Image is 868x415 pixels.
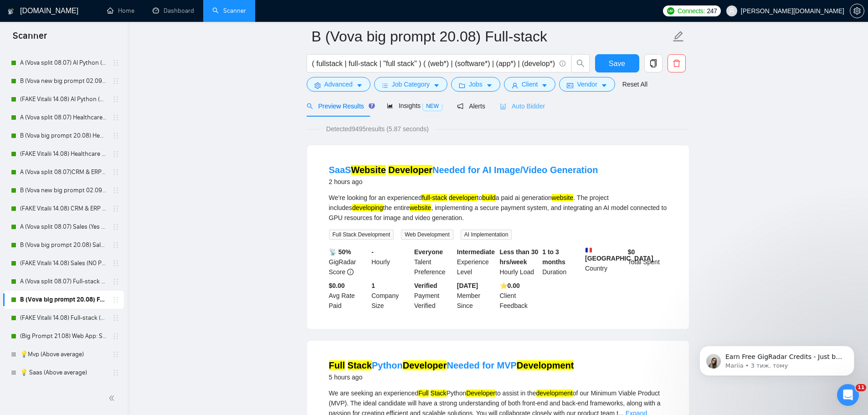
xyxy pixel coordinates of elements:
b: $0.00 [329,282,345,289]
a: A (Vova split 08.07) Healthcare (Yes Prompt 13.08) [20,108,107,127]
a: B (Vova new big prompt 02.09) AI Python [20,72,107,90]
a: B (Vova big prompt 20.08) Healthcare (Yes Prompt 13.08) [20,127,107,145]
div: Duration [540,247,583,277]
span: holder [112,278,119,285]
button: Save [595,54,639,72]
span: Preview Results [307,102,372,110]
mark: Stack [348,360,372,370]
a: Full StackPythonDeveloperNeeded for MVPDevelopment [329,360,574,370]
a: A (Vova split 08.07) Full-stack (Yes Prompt 13.08) [20,272,107,291]
mark: website [410,204,431,211]
span: bars [382,82,388,89]
mark: Developer [403,360,447,370]
b: 1 [371,282,375,289]
span: Connects: [678,6,705,16]
div: Tooltip anchor [368,102,376,110]
iframe: Intercom notifications повідомлення [686,327,868,390]
mark: Full [329,360,345,370]
mark: Full [418,389,429,397]
span: area-chart [387,102,393,109]
mark: Developer [388,165,432,175]
input: Scanner name... [312,25,671,48]
span: Jobs [469,79,483,89]
span: caret-down [486,82,493,89]
div: Client Feedback [498,281,541,311]
span: caret-down [541,82,548,89]
button: setting [850,4,864,18]
a: 💡 Saas (Above average) [20,364,107,382]
span: holder [112,260,119,267]
a: SaaSWebsite DeveloperNeeded for AI Image/Video Generation [329,165,598,175]
div: Total Spent [626,247,669,277]
span: holder [112,314,119,322]
mark: full-stack [422,194,447,201]
button: idcardVendorcaret-down [559,77,615,92]
span: holder [112,96,119,103]
span: 11 [856,384,866,391]
div: GigRadar Score [327,247,370,277]
iframe: Intercom live chat [837,384,859,406]
span: Auto Bidder [500,102,545,110]
div: Member Since [455,281,498,311]
span: double-left [108,394,118,403]
div: Payment Verified [412,281,455,311]
div: Talent Preference [412,247,455,277]
mark: Website [351,165,385,175]
span: setting [314,82,321,89]
a: searchScanner [212,7,246,15]
a: (FAKE Vitalii 14.08) CRM & ERP & PMS (NO Prompt 01.07) [20,200,107,218]
b: - [371,248,374,256]
span: info-circle [560,61,565,67]
span: holder [112,205,119,212]
span: Web Development [401,230,453,240]
span: caret-down [356,82,363,89]
mark: Developer [466,389,495,397]
span: Detected 9495 results (5.87 seconds) [320,124,435,134]
a: A (Vova split 08.07) AI Python (Yes Prompt 13.08) [20,54,107,72]
span: Vendor [577,79,597,89]
a: A (Vova split 08.07)CRM & ERP & PMS (Yes Prompt 13.08) [20,163,107,181]
span: holder [112,369,119,376]
a: homeHome [107,7,134,15]
span: holder [112,296,119,303]
span: caret-down [433,82,440,89]
span: setting [850,7,864,15]
mark: development [536,389,573,397]
img: upwork-logo.png [667,7,674,15]
span: holder [112,241,119,249]
div: We’re looking for an experienced to a paid ai generation . The project includes the entire , impl... [329,193,667,223]
b: Intermediate [457,248,495,256]
span: 247 [707,6,717,16]
a: dashboardDashboard [153,7,194,15]
span: search [572,59,589,67]
button: userClientcaret-down [504,77,556,92]
mark: Development [517,360,574,370]
div: Avg Rate Paid [327,281,370,311]
span: info-circle [347,269,354,275]
a: (FAKE Vitalii 14.08) Sales (NO Prompt 01.07) [20,254,107,272]
b: 1 to 3 months [542,248,565,266]
button: barsJob Categorycaret-down [374,77,447,92]
div: 5 hours ago [329,372,574,383]
span: copy [645,59,662,67]
img: logo [8,4,14,19]
span: Save [609,58,625,69]
div: Company Size [370,281,412,311]
mark: build [482,194,496,201]
span: Scanner [5,29,54,48]
span: user [512,82,518,89]
span: Client [522,79,538,89]
span: holder [112,187,119,194]
span: holder [112,59,119,67]
span: NEW [422,101,442,111]
a: (FAKE Vitalii 14.08) Full-stack (NO prompt 01.07) [20,309,107,327]
span: notification [457,103,463,109]
button: folderJobscaret-down [451,77,500,92]
div: Hourly Load [498,247,541,277]
input: Search Freelance Jobs... [312,58,555,69]
span: Insights [387,102,442,109]
span: delete [668,59,685,67]
b: [DATE] [457,282,478,289]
